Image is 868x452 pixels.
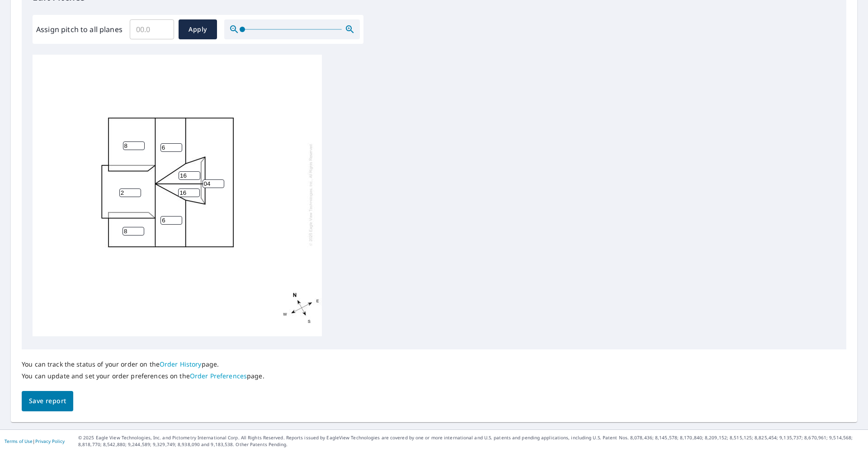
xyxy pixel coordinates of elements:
[35,438,65,444] a: Privacy Policy
[5,438,33,444] a: Terms of Use
[179,19,217,39] button: Apply
[130,17,174,42] input: 00.0
[29,395,66,407] span: Save report
[186,24,210,35] span: Apply
[160,360,202,368] a: Order History
[36,24,123,35] label: Assign pitch to all planes
[78,434,863,448] p: © 2025 Eagle View Technologies, Inc. and Pictometry International Corp. All Rights Reserved. Repo...
[190,372,247,380] a: Order Preferences
[22,391,73,411] button: Save report
[22,372,264,380] p: You can update and set your order preferences on the page.
[22,360,264,368] p: You can track the status of your order on the page.
[5,438,65,444] p: |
